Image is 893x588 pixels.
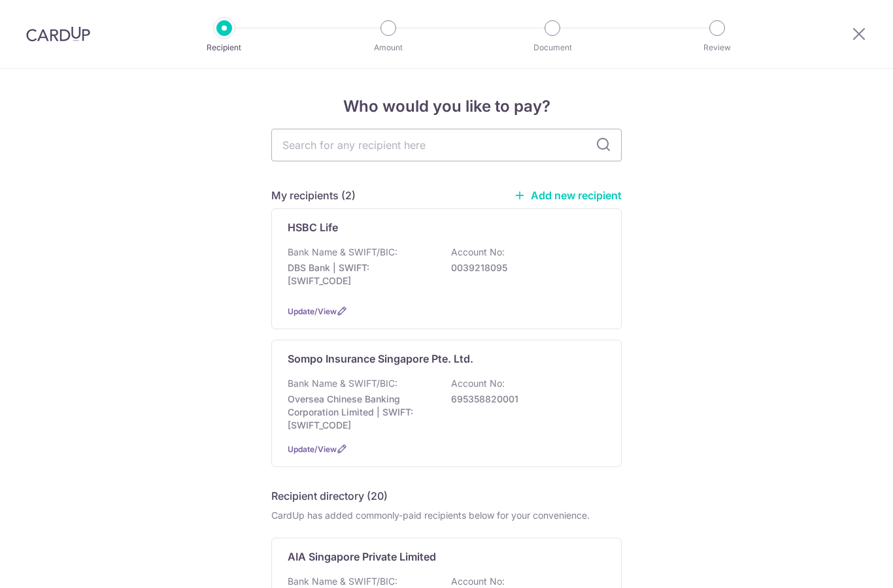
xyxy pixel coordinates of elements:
[288,351,473,367] p: Sompo Insurance Singapore Pte. Ltd.
[271,188,356,203] h5: My recipients (2)
[26,26,90,42] img: CardUp
[271,129,622,161] input: Search for any recipient here
[451,261,598,274] p: 0039218095
[288,220,338,235] p: HSBC Life
[514,189,622,202] a: Add new recipient
[451,393,598,406] p: 695358820001
[451,377,505,390] p: Account No:
[271,509,622,522] div: CardUp has added commonly-paid recipients below for your convenience.
[271,95,622,118] h4: Who would you like to pay?
[288,306,337,316] a: Update/View
[288,393,434,432] p: Oversea Chinese Banking Corporation Limited | SWIFT: [SWIFT_CODE]
[288,261,434,287] p: DBS Bank | SWIFT: [SWIFT_CODE]
[288,444,337,454] a: Update/View
[288,549,436,564] p: AIA Singapore Private Limited
[176,41,273,54] p: Recipient
[288,246,397,259] p: Bank Name & SWIFT/BIC:
[340,41,437,54] p: Amount
[271,488,388,504] h5: Recipient directory (20)
[288,377,397,390] p: Bank Name & SWIFT/BIC:
[451,246,505,259] p: Account No:
[669,41,766,54] p: Review
[451,575,505,588] p: Account No:
[504,41,601,54] p: Document
[288,575,397,588] p: Bank Name & SWIFT/BIC:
